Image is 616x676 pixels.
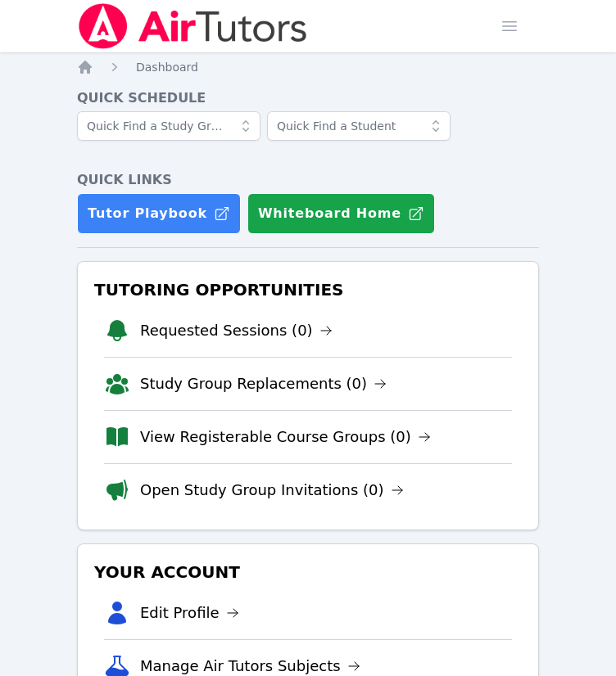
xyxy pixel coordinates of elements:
[91,275,525,304] h3: Tutoring Opportunities
[140,479,404,502] a: Open Study Group Invitations (0)
[77,193,241,234] a: Tutor Playbook
[77,3,309,49] img: Air Tutors
[140,372,387,395] a: Study Group Replacements (0)
[77,170,539,190] h4: Quick Links
[136,61,198,74] span: Dashboard
[140,426,431,448] a: View Registerable Course Groups (0)
[91,557,525,587] h3: Your Account
[136,59,198,75] a: Dashboard
[140,319,333,342] a: Requested Sessions (0)
[77,111,260,141] input: Quick Find a Study Group
[267,111,451,141] input: Quick Find a Student
[140,602,239,624] a: Edit Profile
[77,88,539,108] h4: Quick Schedule
[247,193,435,234] button: Whiteboard Home
[77,59,539,75] nav: Breadcrumb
